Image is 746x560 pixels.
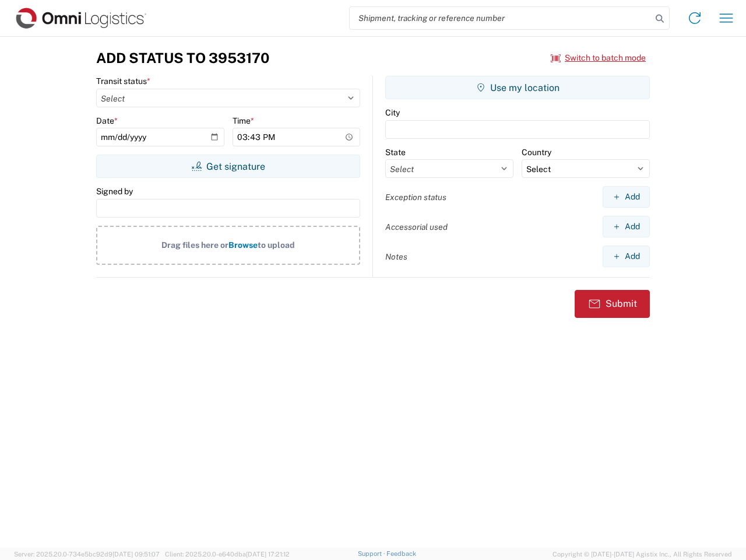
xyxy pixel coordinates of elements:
[522,147,551,157] label: Country
[551,48,646,68] button: Switch to batch mode
[385,222,448,232] label: Accessorial used
[233,116,254,126] label: Time
[96,116,118,126] label: Date
[385,147,406,157] label: State
[386,550,416,557] a: Feedback
[385,251,407,262] label: Notes
[96,155,360,178] button: Get signature
[246,551,290,558] span: [DATE] 17:21:12
[165,551,290,558] span: Client: 2025.20.0-e640dba
[553,549,732,559] span: Copyright © [DATE]-[DATE] Agistix Inc., All Rights Reserved
[575,290,650,318] button: Submit
[112,551,160,558] span: [DATE] 09:51:07
[258,240,295,250] span: to upload
[96,186,133,197] label: Signed by
[161,240,228,250] span: Drag files here or
[603,186,650,208] button: Add
[385,107,400,118] label: City
[96,76,150,86] label: Transit status
[350,7,652,29] input: Shipment, tracking or reference number
[603,246,650,267] button: Add
[228,240,258,250] span: Browse
[385,76,650,99] button: Use my location
[603,216,650,237] button: Add
[358,550,387,557] a: Support
[96,50,269,66] h3: Add Status to 3953170
[385,192,446,202] label: Exception status
[14,551,160,558] span: Server: 2025.20.0-734e5bc92d9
